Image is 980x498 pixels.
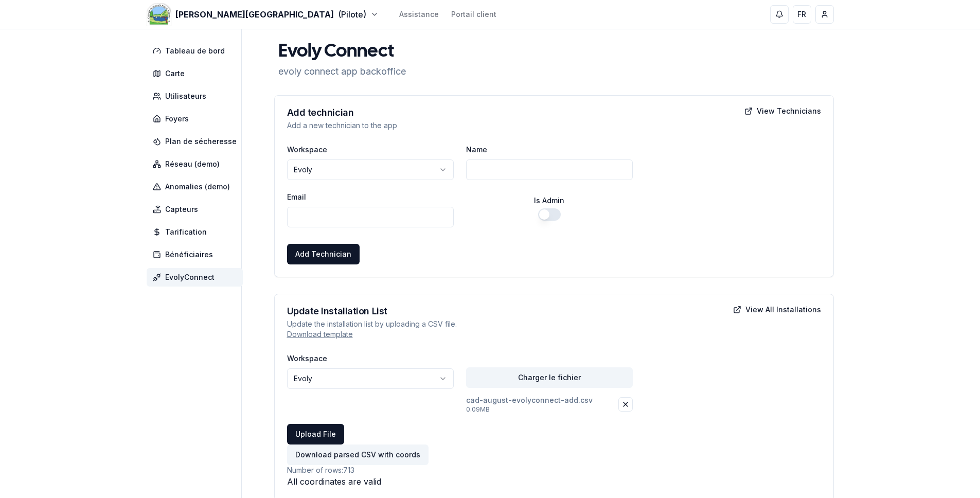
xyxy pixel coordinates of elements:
label: Is Admin [534,197,564,204]
a: Plan de sécheresse [147,132,247,151]
img: Morgan's Point Resort Logo [147,2,171,27]
span: (Pilote) [338,8,366,21]
span: Capteurs [165,204,198,215]
label: Email [287,192,306,201]
h1: Evoly Connect [278,42,406,62]
button: [PERSON_NAME][GEOGRAPHIC_DATA](Pilote) [147,8,379,21]
div: All coordinates are valid [287,475,821,488]
button: Charger le fichier [466,367,633,388]
span: Réseau (demo) [165,159,220,169]
a: Utilisateurs [147,87,247,105]
span: [PERSON_NAME][GEOGRAPHIC_DATA] [175,8,334,21]
a: Download template [287,330,353,339]
button: View Technicians [736,101,829,121]
p: Update the installation list by uploading a CSV file. [287,319,821,340]
a: EvolyConnect [147,268,247,287]
span: Foyers [165,114,189,124]
button: FR [793,5,811,24]
button: View All Installations [725,299,829,320]
a: Portail client [451,9,496,20]
span: FR [797,9,806,20]
a: Carte [147,64,247,83]
h3: Update Installation List [287,307,821,316]
span: Utilisateurs [165,91,206,101]
button: Add Technician [287,244,360,264]
div: Number of rows: 713 [287,465,821,475]
a: Réseau (demo) [147,155,247,173]
p: evoly connect app backoffice [278,64,406,79]
a: Foyers [147,110,247,128]
a: Tableau de bord [147,42,247,60]
span: Bénéficiaires [165,250,213,260]
label: Name [466,145,487,154]
h3: Add technician [287,108,821,117]
a: Capteurs [147,200,247,219]
span: Anomalies (demo) [165,182,230,192]
span: EvolyConnect [165,272,215,282]
button: Upload File [287,424,344,444]
a: Assistance [399,9,439,20]
label: Workspace [287,145,327,154]
span: Tarification [165,227,207,237]
button: Download parsed CSV with coords [287,444,429,465]
a: Tarification [147,223,247,241]
a: Anomalies (demo) [147,177,247,196]
span: Plan de sécheresse [165,136,237,147]
p: Add a new technician to the app [287,120,821,131]
span: Tableau de bord [165,46,225,56]
label: Workspace [287,354,327,363]
span: Carte [165,68,185,79]
a: Bénéficiaires [147,245,247,264]
p: cad-august-evolyconnect-add.csv [466,395,593,405]
p: 0.09 MB [466,405,593,414]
